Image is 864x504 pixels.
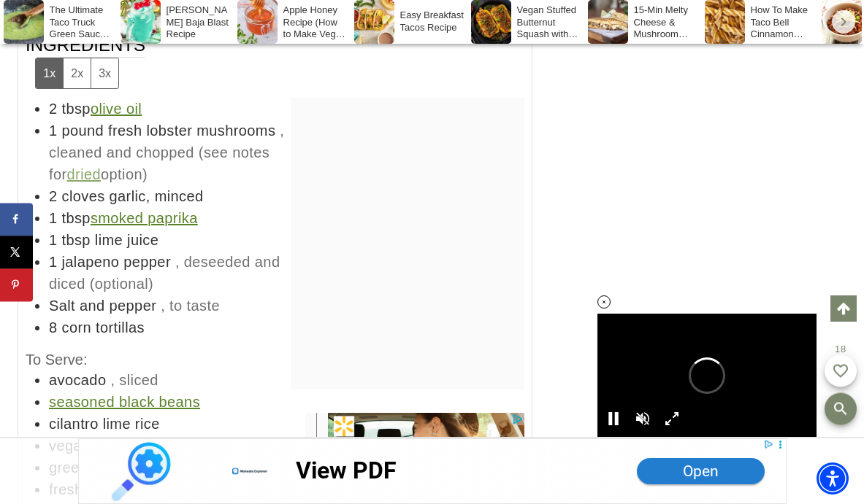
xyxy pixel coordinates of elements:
iframe: Advertisement [78,438,787,504]
span: To Serve: [26,352,87,368]
span: , to taste [161,298,220,314]
span: 2 tbsp [49,101,142,117]
div: Accessibility Menu [817,462,849,495]
button: Adjust servings by 3x [91,58,118,88]
a: smoked paprika [91,210,198,226]
a: Scroll to top [830,295,857,322]
span: 1 pound fresh lobster mushrooms [49,123,275,139]
span: cilantro lime rice [49,416,160,432]
button: Adjust servings by 2x [63,58,91,88]
span: 1 tbsp [49,210,198,226]
span: 2 cloves garlic, minced [49,188,204,204]
span: 1 jalapeno pepper [49,254,171,270]
span: , cleaned and chopped (see notes for option) [49,123,284,182]
iframe: Advertisement [291,98,524,134]
span: avocado [49,372,106,388]
a: seasoned black beans [49,394,200,410]
span: 8 corn tortillas [49,319,145,336]
span: Ingredients [26,34,145,88]
img: OBA_TRANS.png [510,414,524,424]
span: , deseeded and diced (optional) [49,254,280,292]
iframe: Advertisement [605,187,825,369]
span: Salt and pepper [49,298,156,314]
a: olive oil [91,101,142,117]
button: Adjust servings by 1x [36,58,63,88]
span: , sliced [110,372,158,388]
a: dried [67,166,101,182]
span: 1 tbsp lime juice [49,232,158,248]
